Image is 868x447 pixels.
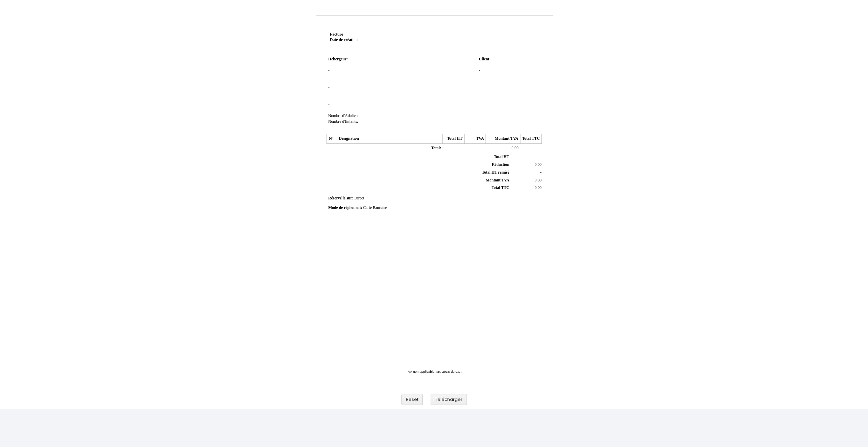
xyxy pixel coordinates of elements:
[479,68,480,73] span: -
[328,74,330,78] span: -
[328,102,330,106] span: -
[328,57,348,61] span: Hebergeur:
[327,134,335,144] th: N°
[431,146,441,150] span: Total:
[486,178,509,182] span: Montant TVA
[328,63,330,67] span: -
[328,68,330,73] span: -
[434,366,435,370] span: -
[481,63,482,67] span: -
[494,155,509,159] span: Total HT
[461,146,462,150] span: -
[520,134,541,144] th: Total TTC
[535,178,541,182] span: 0.00
[354,196,364,200] span: Direct
[535,162,541,167] span: 0,00
[540,170,541,175] span: -
[443,134,464,144] th: Total HT
[479,63,480,67] span: -
[539,146,540,150] span: -
[328,85,330,90] span: -
[464,134,486,144] th: TVA
[492,162,509,167] span: Réduction
[347,196,353,200] span: sur:
[486,134,520,144] th: Montant TVA
[330,38,358,42] strong: Date de création
[479,57,490,61] span: Client:
[479,80,480,84] span: -
[328,206,362,210] span: Mode de règlement:
[431,394,467,405] button: Télécharger
[479,74,480,78] span: -
[363,206,387,210] span: Carte Bancaire
[333,74,334,78] span: -
[328,196,346,200] span: Réservé le
[330,32,343,37] span: Facture
[540,155,541,159] span: -
[512,146,518,150] span: 0.00
[331,74,332,78] span: -
[335,134,443,144] th: Désignation
[401,394,423,405] button: Reset
[535,186,541,190] span: 0,00
[328,119,358,124] span: Nombre d'Enfants:
[406,370,462,373] span: TVA non applicable, art. 293B du CGI.
[481,74,482,78] span: -
[328,114,358,118] span: Nombre d'Adultes:
[492,186,509,190] span: Total TTC
[482,170,509,175] span: Total HT remisé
